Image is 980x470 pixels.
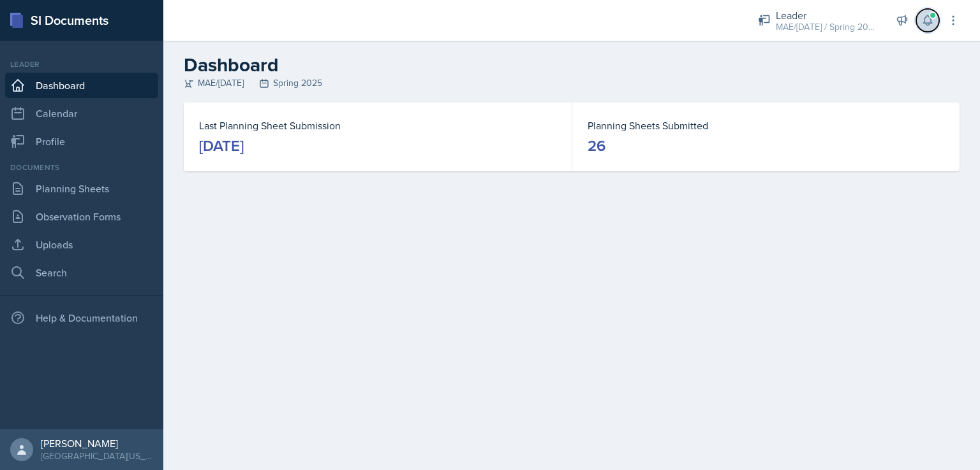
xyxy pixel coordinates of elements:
[588,118,944,133] dt: Planning Sheets Submitted
[41,450,153,462] div: [GEOGRAPHIC_DATA][US_STATE] in [GEOGRAPHIC_DATA]
[184,53,960,76] h2: Dashboard
[5,101,158,126] a: Calendar
[5,176,158,201] a: Planning Sheets
[776,20,878,34] div: MAE/[DATE] / Spring 2025
[5,204,158,229] a: Observation Forms
[5,232,158,257] a: Uploads
[5,59,158,70] div: Leader
[184,76,960,90] div: MAE/[DATE] Spring 2025
[5,260,158,285] a: Search
[5,129,158,154] a: Profile
[5,305,158,331] div: Help & Documentation
[199,118,556,133] dt: Last Planning Sheet Submission
[41,437,153,450] div: [PERSON_NAME]
[199,136,244,156] div: [DATE]
[776,8,878,23] div: Leader
[5,73,158,98] a: Dashboard
[5,162,158,173] div: Documents
[588,136,605,156] div: 26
